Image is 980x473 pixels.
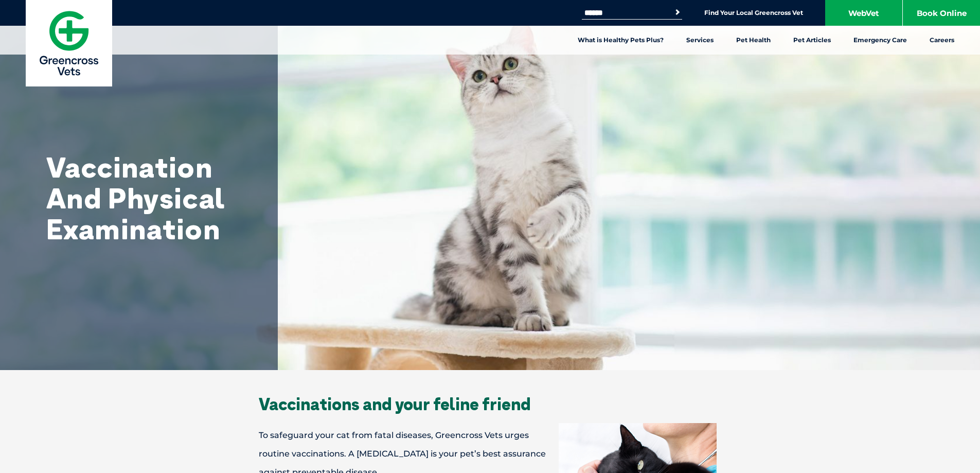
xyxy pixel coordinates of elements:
[704,9,803,17] a: Find Your Local Greencross Vet
[782,26,842,55] a: Pet Articles
[675,26,725,55] a: Services
[918,26,966,55] a: Careers
[566,26,675,55] a: What is Healthy Pets Plus?
[46,152,252,244] h1: Vaccination And Physical Examination
[842,26,918,55] a: Emergency Care
[725,26,782,55] a: Pet Health
[259,394,531,414] span: Vaccinations and your feline friend
[672,7,683,17] button: Search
